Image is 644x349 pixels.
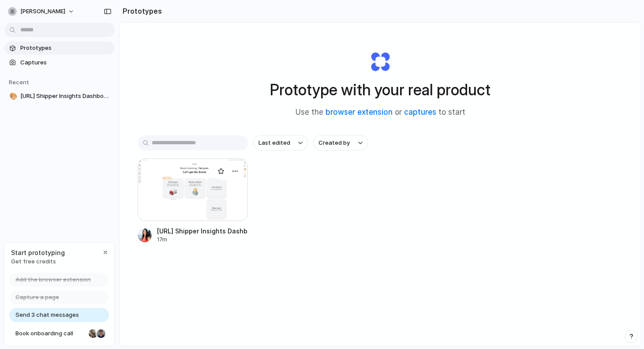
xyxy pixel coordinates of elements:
[404,108,436,116] a: captures
[270,78,490,101] h1: Prototype with your real product
[119,6,162,16] h2: Prototypes
[4,41,115,55] a: Prototypes
[88,328,98,339] div: Nicole Kubica
[20,58,111,67] span: Captures
[20,92,111,101] span: [URL] Shipper Insights Dashboard
[15,275,91,284] span: Add the browser extension
[15,293,59,302] span: Capture a page
[9,79,29,86] span: Recent
[20,44,111,53] span: Prototypes
[11,257,65,266] span: Get free credits
[11,248,65,257] span: Start prototyping
[15,329,85,338] span: Book onboarding call
[253,135,308,150] button: Last edited
[157,226,248,236] div: [URL] Shipper Insights Dashboard
[15,311,79,319] span: Send 3 chat messages
[8,92,17,101] button: 🎨
[4,90,115,103] a: 🎨[URL] Shipper Insights Dashboard
[157,236,248,244] div: 17m
[313,135,368,150] button: Created by
[318,139,350,147] span: Created by
[258,139,290,147] span: Last edited
[4,4,79,19] button: [PERSON_NAME]
[9,91,15,101] div: 🎨
[4,56,115,69] a: Captures
[96,328,106,339] div: Christian Iacullo
[326,108,393,116] a: browser extension
[9,326,109,341] a: Book onboarding call
[296,107,465,118] span: Use the or to start
[138,158,248,244] a: Breadd.ai Shipper Insights Dashboard[URL] Shipper Insights Dashboard17m
[20,7,65,16] span: [PERSON_NAME]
